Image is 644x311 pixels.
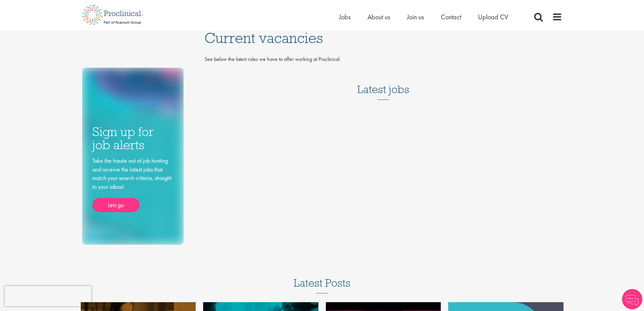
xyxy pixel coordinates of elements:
[205,55,562,63] p: See below the latest roles we have to offer working at Proclinical.
[441,13,461,21] a: Contact
[92,125,173,151] h3: Sign up for job alerts
[92,198,140,212] a: Lets go
[294,277,351,293] h3: Latest Posts
[478,13,508,21] a: Upload CV
[339,13,351,21] a: Jobs
[205,29,323,47] span: Current vacancies
[357,67,409,100] h3: Latest jobs
[367,13,390,21] a: About us
[5,286,91,306] iframe: reCAPTCHA
[92,156,173,212] div: Take the hassle out of job hunting and receive the latest jobs that match your search criteria, s...
[407,13,424,21] a: Join us
[622,289,642,309] img: Chatbot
